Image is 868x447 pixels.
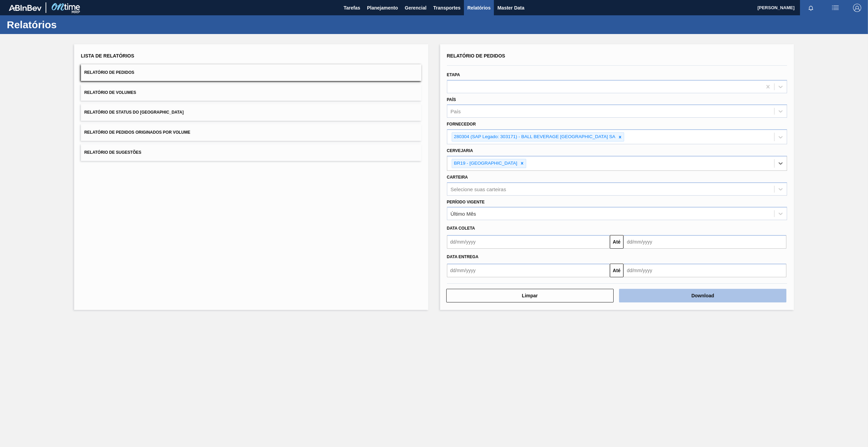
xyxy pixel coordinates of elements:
[623,235,786,249] input: dd/mm/yyyy
[447,200,485,204] label: Período Vigente
[800,3,822,13] button: Notificações
[452,133,617,141] div: 280304 (SAP Legado: 303171) - BALL BEVERAGE [GEOGRAPHIC_DATA] SA
[81,64,421,81] button: Relatório de Pedidos
[84,150,141,155] span: Relatório de Sugestões
[447,97,456,102] label: País
[831,4,839,12] img: userActions
[367,4,398,12] span: Planejamento
[447,226,475,231] span: Data coleta
[447,254,479,259] span: Data entrega
[447,175,468,180] label: Carteira
[853,4,861,12] img: Logout
[84,110,184,115] span: Relatório de Status do [GEOGRAPHIC_DATA]
[9,5,41,11] img: TNhmsLtSVTkK8tSr43FrP2fwEKptu5GPRR3wAAAABJRU5ErkJggg==
[497,4,524,12] span: Master Data
[405,4,427,12] span: Gerencial
[623,264,786,277] input: dd/mm/yyyy
[447,235,610,249] input: dd/mm/yyyy
[446,289,614,302] button: Limpar
[447,148,473,153] label: Cervejaria
[467,4,490,12] span: Relatórios
[84,90,136,95] span: Relatório de Volumes
[447,122,476,127] label: Fornecedor
[451,109,461,114] div: País
[81,84,421,101] button: Relatório de Volumes
[81,144,421,161] button: Relatório de Sugestões
[81,104,421,121] button: Relatório de Status do [GEOGRAPHIC_DATA]
[619,289,786,302] button: Download
[447,72,460,77] label: Etapa
[447,264,610,277] input: dd/mm/yyyy
[344,4,360,12] span: Tarefas
[610,264,623,277] button: Até
[84,130,190,135] span: Relatório de Pedidos Originados por Volume
[451,186,506,192] div: Selecione suas carteiras
[81,124,421,141] button: Relatório de Pedidos Originados por Volume
[452,159,518,168] div: BR19 - [GEOGRAPHIC_DATA]
[433,4,461,12] span: Transportes
[84,70,134,75] span: Relatório de Pedidos
[7,21,128,29] h1: Relatórios
[447,53,505,59] span: Relatório de Pedidos
[81,53,134,59] span: Lista de Relatórios
[610,235,623,249] button: Até
[451,211,476,217] div: Último Mês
